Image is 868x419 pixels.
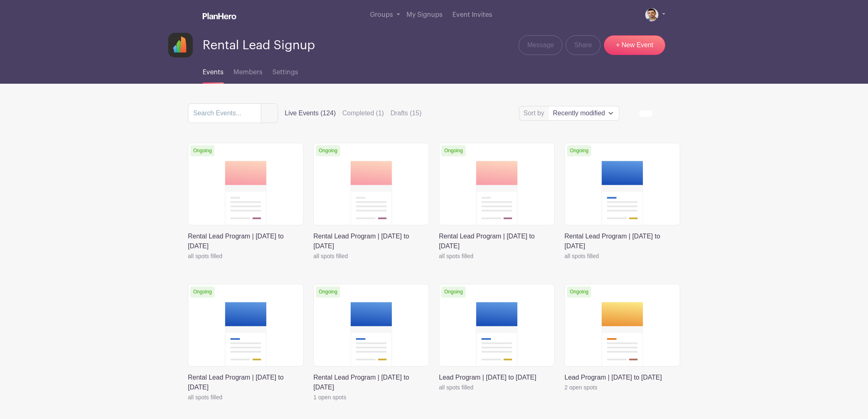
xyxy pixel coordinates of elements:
a: Message [519,35,562,55]
label: Live Events (124) [285,108,336,118]
span: Events [203,69,224,76]
img: logo_white-6c42ec7e38ccf1d336a20a19083b03d10ae64f83f12c07503d8b9e83406b4c7d.svg [203,13,236,19]
span: Event Invites [452,11,492,18]
img: Screen%20Shot%202023-02-21%20at%2010.54.51%20AM.png [645,8,658,21]
input: Search Events... [188,103,261,123]
label: Sort by [523,108,547,118]
label: Drafts (15) [391,108,422,118]
span: Share [574,40,592,50]
span: Settings [272,69,298,76]
a: Events [203,57,224,84]
img: fulton-grace-logo.jpeg [168,33,193,57]
a: Members [233,57,263,84]
span: Groups [370,11,393,18]
a: Share [566,35,601,55]
span: Message [527,40,554,50]
span: My Signups [407,11,443,18]
div: order and view [639,110,680,117]
span: Members [233,69,263,76]
div: filters [285,108,421,118]
a: + New Event [604,35,665,55]
label: Completed (1) [343,108,384,118]
span: Rental Lead Signup [203,39,315,52]
a: Settings [272,57,298,84]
